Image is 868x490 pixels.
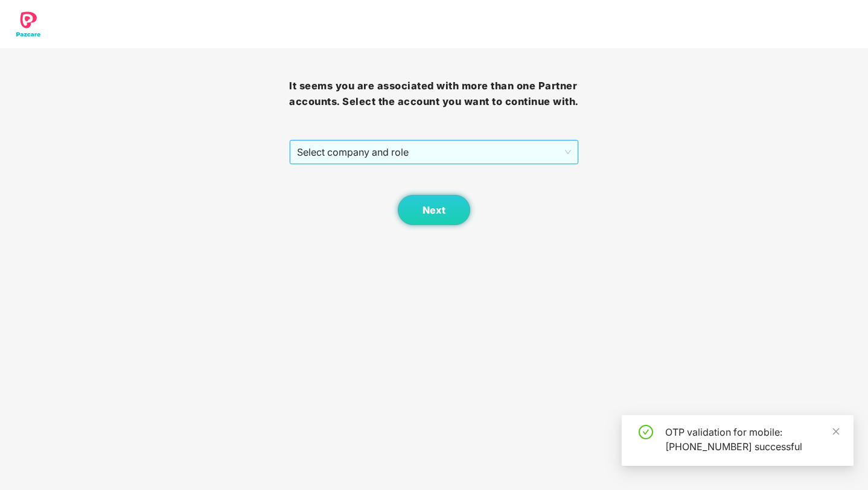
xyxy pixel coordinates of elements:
button: Next [398,195,470,225]
span: check-circle [639,425,653,439]
span: Select company and role [297,141,570,164]
h3: It seems you are associated with more than one Partner accounts. Select the account you want to c... [289,78,578,109]
span: close [832,427,840,436]
div: OTP validation for mobile: [PHONE_NUMBER] successful [665,425,839,454]
span: Next [423,205,445,216]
